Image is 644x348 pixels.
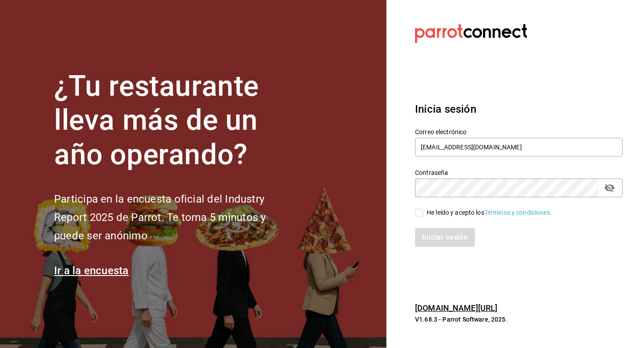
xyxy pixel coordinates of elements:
a: [DOMAIN_NAME][URL] [415,303,497,313]
h3: Inicia sesión [415,101,623,117]
button: passwordField [602,180,617,195]
h2: Participa en la encuesta oficial del Industry Report 2025 de Parrot. Te toma 5 minutos y puede se... [54,190,296,245]
div: He leído y acepto los [427,208,552,217]
input: Ingresa tu correo electrónico [415,138,623,157]
h1: ¿Tu restaurante lleva más de un año operando? [54,69,296,172]
a: Términos y condiciones. [484,209,552,216]
label: Contraseña [415,169,623,175]
a: Ir a la encuesta [54,264,129,277]
label: Correo electrónico [415,128,623,135]
p: V1.68.3 - Parrot Software, 2025. [415,315,623,324]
